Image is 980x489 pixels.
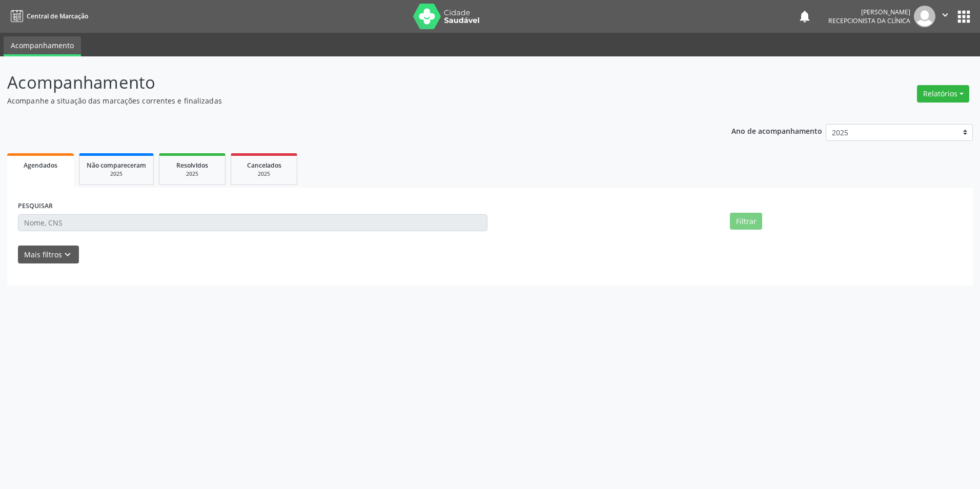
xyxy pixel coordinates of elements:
[828,8,910,16] div: [PERSON_NAME]
[4,36,81,56] a: Acompanhamento
[914,6,935,27] img: img
[798,9,812,24] button: notifications
[955,8,973,26] button: apps
[730,213,762,230] button: Filtrar
[18,214,487,232] input: Nome, CNS
[176,161,208,170] span: Resolvidos
[935,6,955,27] button: 
[7,8,88,25] a: Central de Marcação
[24,161,57,170] span: Agendados
[731,124,822,137] p: Ano de acompanhamento
[917,85,969,103] button: Relatórios
[7,95,683,106] p: Acompanhe a situação das marcações correntes e finalizadas
[238,170,290,178] div: 2025
[7,70,683,95] p: Acompanhamento
[18,198,53,214] label: PESQUISAR
[247,161,281,170] span: Cancelados
[18,246,79,263] button: Mais filtroskeyboard_arrow_down
[87,170,146,178] div: 2025
[62,249,73,260] i: keyboard_arrow_down
[27,12,88,21] span: Central de Marcação
[940,9,951,21] i: 
[87,161,146,170] span: Não compareceram
[828,16,910,25] span: Recepcionista da clínica
[167,170,218,178] div: 2025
